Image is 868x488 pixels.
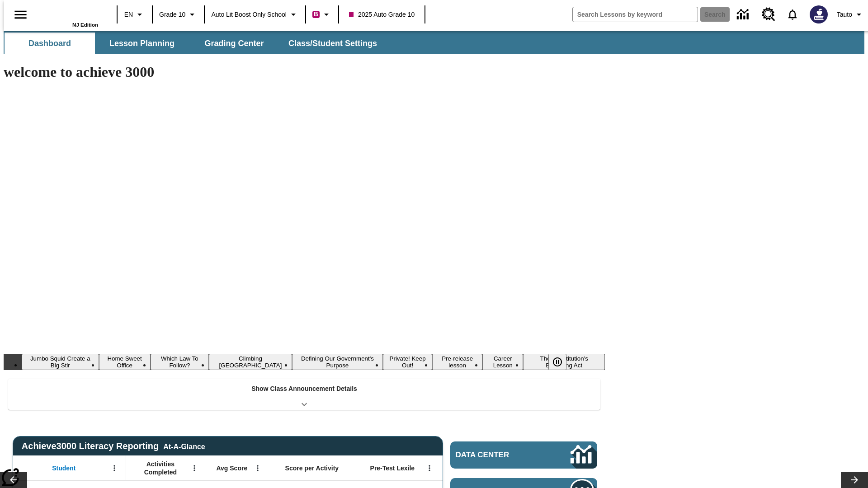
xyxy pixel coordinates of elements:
span: B [314,9,318,20]
span: Auto Lit Boost only School [211,10,287,19]
button: Lesson Planning [97,33,187,54]
p: Show Class Announcement Details [251,384,357,394]
input: search field [573,7,698,22]
span: Student [52,464,75,472]
span: Pre-Test Lexile [370,464,415,472]
button: Open side menu [7,1,34,28]
span: Avg Score [216,464,247,472]
button: Slide 2 Home Sweet Office [99,354,151,370]
div: At-A-Glance [163,441,205,451]
span: Activities Completed [131,460,190,476]
button: Open Menu [188,461,201,475]
button: Slide 9 The Constitution's Balancing Act [523,354,605,370]
button: Dashboard [5,33,95,54]
div: SubNavbar [4,31,864,54]
span: Grade 10 [159,10,185,19]
div: Show Class Announcement Details [8,379,600,410]
a: Resource Center, Will open in new tab [756,2,781,27]
span: Achieve3000 Literacy Reporting [22,441,205,451]
span: EN [124,10,133,19]
button: Language: EN, Select a language [120,6,149,23]
span: Data Center [456,450,540,460]
button: School: Auto Lit Boost only School, Select your school [208,6,302,23]
button: Class/Student Settings [281,33,384,54]
button: Boost Class color is violet red. Change class color [309,6,335,23]
button: Slide 5 Defining Our Government's Purpose [292,354,383,370]
span: NJ Edition [72,22,98,28]
div: Pause [548,354,576,370]
button: Slide 7 Pre-release lesson [432,354,482,370]
button: Grade: Grade 10, Select a grade [156,6,201,23]
button: Open Menu [423,461,436,475]
button: Grading Center [189,33,279,54]
a: Home [39,4,98,22]
div: SubNavbar [4,33,385,54]
button: Slide 1 Jumbo Squid Create a Big Stir [22,354,99,370]
div: Home [39,3,98,28]
span: Tauto [837,10,852,19]
button: Slide 4 Climbing Mount Tai [209,354,292,370]
a: Notifications [781,3,804,26]
button: Open Menu [251,461,264,475]
h1: welcome to achieve 3000 [4,64,605,80]
button: Profile/Settings [833,6,868,23]
a: Data Center [731,2,756,27]
span: 2025 Auto Grade 10 [349,10,415,19]
button: Slide 8 Career Lesson [482,354,523,370]
span: Class/Student Settings [288,38,377,49]
button: Select a new avatar [804,3,833,26]
button: Open Menu [108,461,121,475]
button: Slide 6 Private! Keep Out! [383,354,432,370]
span: Lesson Planning [109,38,175,49]
button: Slide 3 Which Law To Follow? [151,354,209,370]
span: Score per Activity [285,464,339,472]
img: Avatar [810,5,828,23]
span: Grading Center [204,38,264,49]
button: Lesson carousel, Next [841,472,868,488]
a: Data Center [450,441,597,469]
button: Pause [548,354,566,370]
span: Dashboard [28,38,71,49]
